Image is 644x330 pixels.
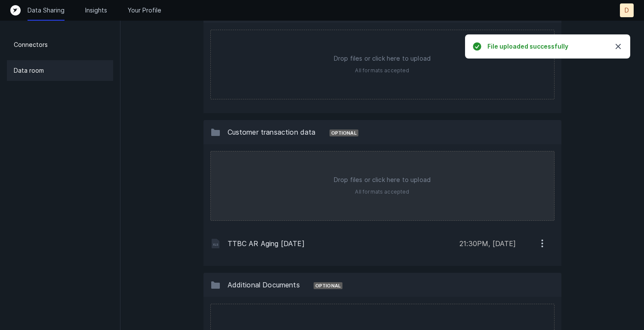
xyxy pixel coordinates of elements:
a: Data Sharing [28,6,65,15]
a: Your Profile [128,6,161,15]
a: Insights [85,6,107,15]
p: TTBC AR Aging [DATE] [228,238,453,249]
img: 296775163815d3260c449a3c76d78306.svg [210,238,221,249]
span: Additional Documents [228,281,300,289]
p: 21:30PM, [DATE] [459,238,516,249]
span: Customer transaction data [228,128,316,136]
p: Connectors [14,40,48,50]
a: Connectors [7,34,113,55]
div: Optional [314,282,342,289]
h5: File uploaded successfully [487,42,606,51]
img: 13c8d1aa17ce7ae226531ffb34303e38.svg [210,280,221,290]
p: D [625,6,629,15]
div: Optional [330,130,358,136]
p: Data room [14,65,44,76]
img: 13c8d1aa17ce7ae226531ffb34303e38.svg [210,127,221,137]
button: D [620,3,634,17]
a: Data room [7,60,113,81]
